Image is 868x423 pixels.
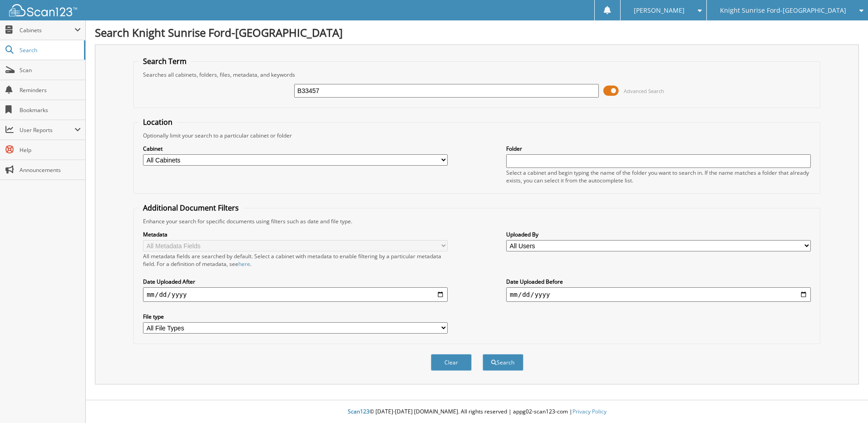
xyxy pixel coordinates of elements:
[823,379,868,423] iframe: Chat Widget
[143,231,448,238] label: Metadata
[20,66,81,74] span: Scan
[20,146,81,154] span: Help
[483,354,523,371] button: Search
[138,71,815,79] div: Searches all cabinets, folders, files, metadata, and keywords
[9,4,77,16] img: scan123-logo-white.svg
[143,313,448,320] label: File type
[506,231,811,238] label: Uploaded By
[720,8,846,13] span: Knight Sunrise Ford-[GEOGRAPHIC_DATA]
[143,278,448,285] label: Date Uploaded After
[624,88,664,94] span: Advanced Search
[238,260,250,268] a: here
[138,117,177,127] legend: Location
[348,408,370,415] span: Scan123
[86,401,868,423] div: © [DATE]-[DATE] [DOMAIN_NAME]. All rights reserved | appg02-scan123-com |
[143,252,448,268] div: All metadata fields are searched by default. Select a cabinet with metadata to enable filtering b...
[20,106,81,114] span: Bookmarks
[20,26,74,34] span: Cabinets
[20,86,81,94] span: Reminders
[20,126,74,134] span: User Reports
[506,169,811,184] div: Select a cabinet and begin typing the name of the folder you want to search in. If the name match...
[572,408,607,415] a: Privacy Policy
[506,145,811,152] label: Folder
[20,46,79,54] span: Search
[506,278,811,285] label: Date Uploaded Before
[634,8,685,13] span: [PERSON_NAME]
[431,354,472,371] button: Clear
[143,287,448,302] input: start
[138,217,815,225] div: Enhance your search for specific documents using filters such as date and file type.
[138,203,243,213] legend: Additional Document Filters
[143,145,448,152] label: Cabinet
[138,132,815,139] div: Optionally limit your search to a particular cabinet or folder
[506,287,811,302] input: end
[95,25,859,40] h1: Search Knight Sunrise Ford-[GEOGRAPHIC_DATA]
[138,56,191,66] legend: Search Term
[20,166,81,174] span: Announcements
